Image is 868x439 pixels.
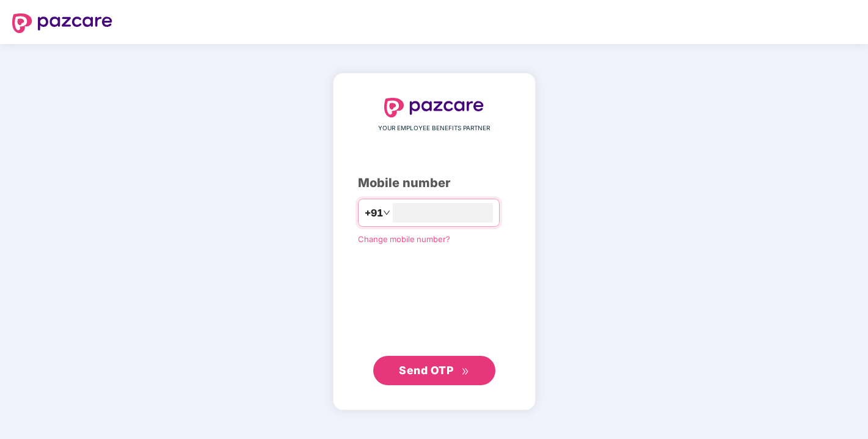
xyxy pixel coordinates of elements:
[378,124,490,133] span: YOUR EMPLOYEE BENEFITS PARTNER
[358,174,511,193] div: Mobile number
[12,13,112,33] img: logo
[399,364,453,377] span: Send OTP
[383,209,390,216] span: down
[373,356,495,385] button: Send OTPdouble-right
[384,98,484,117] img: logo
[461,367,469,375] span: double-right
[358,234,450,244] a: Change mobile number?
[365,205,383,221] span: +91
